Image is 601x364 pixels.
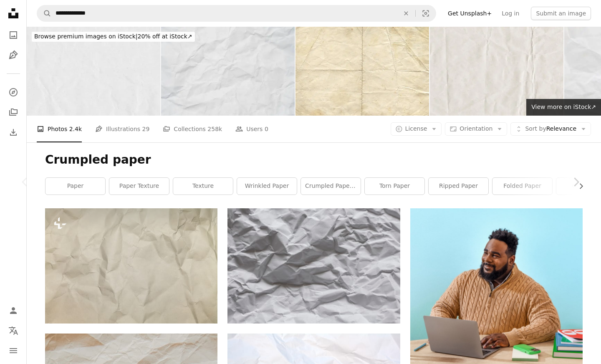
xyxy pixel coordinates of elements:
img: Closeup of white crumpled paper for texture background. [161,27,295,116]
a: Photos [5,27,22,43]
a: paper [45,178,105,195]
button: Search Unsplash [37,5,51,21]
button: Sort byRelevance [510,122,591,136]
span: Browse premium images on iStock | [34,33,137,40]
span: Relevance [525,125,576,133]
a: Log in / Sign up [5,302,22,319]
span: Orientation [460,125,492,132]
a: wrinkled paper [237,178,297,195]
a: Download History [5,124,22,141]
span: 258k [207,124,222,134]
a: Explore [5,84,22,101]
a: torn paper [365,178,424,195]
span: Sort by [525,125,546,132]
a: Browse premium images on iStock|20% off at iStock↗ [27,27,200,47]
img: a close up of a piece of white paper [45,208,217,324]
a: Next [551,142,601,222]
button: Submit an image [531,7,591,20]
a: Log in [497,7,524,20]
a: folded paper [492,178,552,195]
img: Distressed antique paper [295,27,429,116]
button: Language [5,322,22,339]
form: Find visuals sitewide [37,5,436,22]
a: ripped paper [429,178,488,195]
a: texture [173,178,233,195]
span: 0 [265,124,268,134]
span: License [405,125,427,132]
a: paper texture [109,178,169,195]
img: Closeup of white crumpled paper for texture background [27,27,160,116]
a: Collections 258k [163,116,222,142]
a: crumpled paper ball [301,178,361,195]
img: white paper on white textile [227,208,400,323]
button: Visual search [416,5,436,21]
img: Crumpled white paper background [430,27,563,116]
h1: Crumpled paper [45,152,583,167]
button: Menu [5,342,22,359]
a: View more on iStock↗ [526,99,601,116]
a: Illustrations [5,47,22,63]
a: white paper on white textile [227,262,400,269]
button: Clear [397,5,415,21]
a: Get Unsplash+ [443,7,497,20]
a: Collections [5,104,22,121]
span: 29 [142,124,150,134]
a: a close up of a piece of white paper [45,262,217,270]
span: View more on iStock ↗ [531,104,596,110]
button: License [391,122,442,136]
a: Illustrations 29 [95,116,149,142]
a: Users 0 [235,116,268,142]
span: 20% off at iStock ↗ [34,33,192,40]
button: Orientation [445,122,507,136]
